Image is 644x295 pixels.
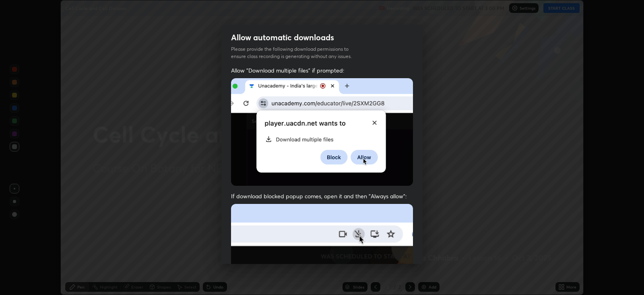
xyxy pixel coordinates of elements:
img: downloads-permission-allow.gif [231,78,413,186]
h2: Allow automatic downloads [231,32,334,43]
p: Please provide the following download permissions to ensure class recording is generating without... [231,46,361,60]
span: If download blocked popup comes, open it and then "Always allow": [231,192,413,200]
span: Allow "Download multiple files" if prompted: [231,66,413,74]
